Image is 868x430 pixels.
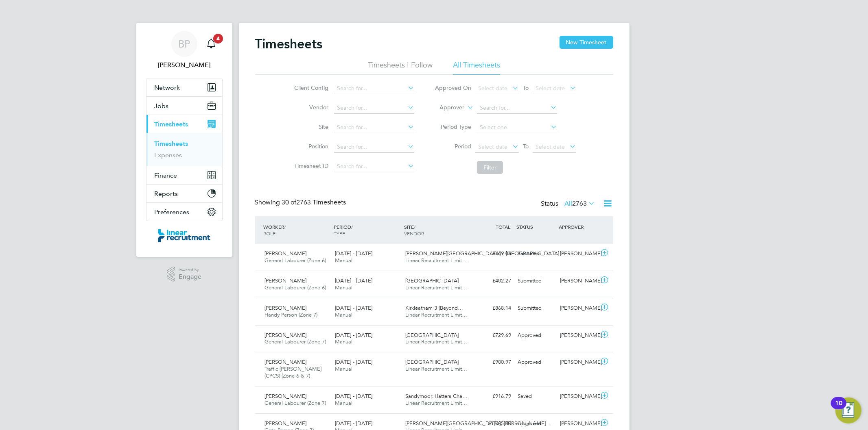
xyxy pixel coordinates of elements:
[155,120,188,128] span: Timesheets
[265,338,326,345] span: General Labourer (Zone 7)
[536,143,565,150] span: Select date
[405,311,467,318] span: Linear Recruitment Limit…
[405,250,559,257] span: [PERSON_NAME][GEOGRAPHIC_DATA] / [GEOGRAPHIC_DATA]
[155,208,190,216] span: Preferences
[405,284,467,291] span: Linear Recruitment Limit…
[405,365,467,372] span: Linear Recruitment Limit…
[435,123,471,130] label: Period Type
[435,143,471,150] label: Period
[472,356,515,369] div: £900.97
[536,85,565,92] span: Select date
[557,247,599,261] div: [PERSON_NAME]
[265,277,307,284] span: [PERSON_NAME]
[520,141,531,152] span: To
[405,393,468,400] span: Sandymoor, Hatters Cha…
[146,115,222,133] button: Timesheets
[146,166,222,184] button: Finance
[414,224,415,230] span: /
[146,97,222,115] button: Jobs
[565,200,595,208] label: All
[453,60,500,75] li: All Timesheets
[335,365,352,372] span: Manual
[405,358,459,365] span: [GEOGRAPHIC_DATA]
[158,229,210,242] img: linearrecruitment-logo-retina.png
[335,284,352,291] span: Manual
[405,332,459,339] span: [GEOGRAPHIC_DATA]
[265,400,326,406] span: General Labourer (Zone 7)
[472,329,515,342] div: £729.69
[334,102,414,114] input: Search for...
[262,219,332,241] div: WORKER
[405,400,467,406] span: Linear Recruitment Limit…
[265,304,307,311] span: [PERSON_NAME]
[335,277,372,284] span: [DATE] - [DATE]
[334,83,414,94] input: Search for...
[292,84,328,91] label: Client Config
[515,247,557,261] div: Submitted
[557,390,599,403] div: [PERSON_NAME]
[557,356,599,369] div: [PERSON_NAME]
[557,219,599,234] div: APPROVER
[265,358,307,365] span: [PERSON_NAME]
[515,302,557,315] div: Submitted
[292,143,328,150] label: Position
[557,302,599,315] div: [PERSON_NAME]
[265,332,307,339] span: [PERSON_NAME]
[405,257,467,264] span: Linear Recruitment Limit…
[155,151,182,159] a: Expenses
[178,39,190,49] span: BP
[335,257,352,264] span: Manual
[557,329,599,342] div: [PERSON_NAME]
[428,104,464,112] label: Approver
[515,390,557,403] div: Saved
[335,400,352,406] span: Manual
[146,229,223,242] a: Go to home page
[155,102,169,110] span: Jobs
[335,332,372,339] span: [DATE] - [DATE]
[264,230,276,237] span: ROLE
[368,60,433,75] li: Timesheets I Follow
[478,85,507,92] span: Select date
[334,141,414,153] input: Search for...
[477,161,503,174] button: Filter
[265,284,326,291] span: General Labourer (Zone 6)
[146,31,223,70] a: BP[PERSON_NAME]
[402,219,472,241] div: SITE
[155,140,188,148] a: Timesheets
[405,338,467,345] span: Linear Recruitment Limit…
[146,203,222,221] button: Preferences
[435,84,471,91] label: Approved On
[334,161,414,172] input: Search for...
[835,397,861,423] button: Open Resource Center, 10 new notifications
[335,311,352,318] span: Manual
[335,393,372,400] span: [DATE] - [DATE]
[255,36,323,52] h2: Timesheets
[335,338,352,345] span: Manual
[541,198,597,210] div: Status
[515,219,557,234] div: STATUS
[560,36,613,49] button: New Timesheet
[496,224,511,230] span: TOTAL
[351,224,353,230] span: /
[332,219,402,241] div: PERIOD
[472,274,515,288] div: £402.27
[557,274,599,288] div: [PERSON_NAME]
[284,224,286,230] span: /
[405,304,463,311] span: Kirkleatham 3 (Beyond…
[155,84,180,91] span: Network
[136,23,232,257] nav: Main navigation
[515,329,557,342] div: Approved
[292,104,328,111] label: Vendor
[477,102,557,114] input: Search for...
[515,356,557,369] div: Approved
[515,274,557,288] div: Submitted
[146,133,222,166] div: Timesheets
[292,123,328,130] label: Site
[334,122,414,133] input: Search for...
[282,198,346,206] span: 2763 Timesheets
[472,302,515,315] div: £868.14
[155,172,177,179] span: Finance
[146,60,223,70] span: Bethan Parr
[265,250,307,257] span: [PERSON_NAME]
[265,311,318,318] span: Handy Person (Zone 7)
